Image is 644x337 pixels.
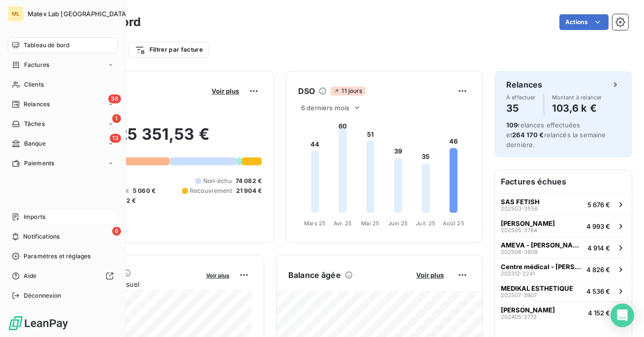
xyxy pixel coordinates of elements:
[23,232,60,241] span: Notifications
[112,227,121,236] span: 6
[8,315,69,331] img: Logo LeanPay
[56,124,262,154] h2: 225 351,53 €
[304,220,326,227] tspan: Mars 25
[288,269,341,281] h6: Balance âgée
[495,215,632,237] button: [PERSON_NAME]202505-37844 993 €
[501,219,555,227] span: [PERSON_NAME]
[331,87,365,95] span: 11 jours
[8,268,118,284] a: Aide
[586,222,610,230] span: 4 993 €
[28,10,128,18] span: Matex Lab [GEOGRAPHIC_DATA]
[24,139,46,148] span: Banque
[587,244,610,252] span: 4 914 €
[361,220,379,227] tspan: Mai 25
[8,116,118,132] a: 1Tâches
[8,248,118,264] a: Paramètres et réglages
[298,85,315,97] h6: DSO
[24,252,91,261] span: Paramètres et réglages
[586,266,610,274] span: 4 826 €
[501,227,537,233] span: 202505-3784
[110,134,121,143] span: 13
[8,209,118,225] a: Imports
[512,131,544,139] span: 264 170 €
[190,186,232,195] span: Recouvrement
[8,6,24,22] div: ML
[24,61,49,69] span: Factures
[495,193,632,215] button: SAS FETISH202503-35565 676 €
[416,220,435,227] tspan: Juil. 25
[506,94,536,100] span: À effectuer
[24,100,50,109] span: Relances
[56,279,199,289] span: Chiffre d'affaires mensuel
[24,159,54,168] span: Paiements
[24,272,37,280] span: Aide
[501,249,538,255] span: 202506-3809
[506,121,606,149] span: relances effectuées et relancés la semaine dernière.
[413,271,447,279] button: Voir plus
[209,87,242,95] button: Voir plus
[501,271,535,276] span: 202312-2241
[501,306,555,314] span: [PERSON_NAME]
[506,121,518,129] span: 109
[501,292,537,298] span: 202507-3907
[416,271,444,279] span: Voir plus
[506,100,536,116] h4: 35
[108,94,121,103] span: 38
[587,201,610,209] span: 5 676 €
[501,198,540,206] span: SAS FETISH
[611,304,634,327] div: Open Intercom Messenger
[24,291,61,300] span: Déconnexion
[133,186,155,195] span: 5 060 €
[495,258,632,280] button: Centre médical - [PERSON_NAME]202312-22414 826 €
[8,155,118,171] a: Paiements
[123,196,136,205] span: -2 €
[495,280,632,302] button: MEDIKAL ESTHETIQUE202507-39074 536 €
[24,41,69,50] span: Tableau de bord
[24,80,44,89] span: Clients
[8,57,118,73] a: Factures
[236,186,262,195] span: 21 904 €
[388,220,408,227] tspan: Juin 25
[501,263,583,271] span: Centre médical - [PERSON_NAME]
[443,220,464,227] tspan: Août 25
[501,206,538,212] span: 202503-3556
[8,77,118,92] a: Clients
[8,96,118,112] a: 38Relances
[559,14,609,30] button: Actions
[334,220,352,227] tspan: Avr. 25
[203,177,232,185] span: Non-échu
[128,42,209,58] button: Filtrer par facture
[495,237,632,258] button: AMEVA - [PERSON_NAME]202506-38094 914 €
[501,284,573,292] span: MEDIKAL ESTHETIQUE
[501,314,537,320] span: 202405-2773
[588,309,610,317] span: 4 152 €
[301,104,349,112] span: 6 derniers mois
[8,37,118,53] a: Tableau de bord
[206,272,229,279] span: Voir plus
[24,213,45,221] span: Imports
[552,94,602,100] span: Montant à relancer
[586,287,610,295] span: 4 536 €
[203,271,232,279] button: Voir plus
[552,100,602,116] h4: 103,6 k €
[212,87,239,95] span: Voir plus
[236,177,262,185] span: 74 082 €
[112,114,121,123] span: 1
[506,79,542,91] h6: Relances
[495,170,632,193] h6: Factures échues
[501,241,583,249] span: AMEVA - [PERSON_NAME]
[495,302,632,323] button: [PERSON_NAME]202405-27734 152 €
[24,120,45,128] span: Tâches
[8,136,118,152] a: 13Banque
